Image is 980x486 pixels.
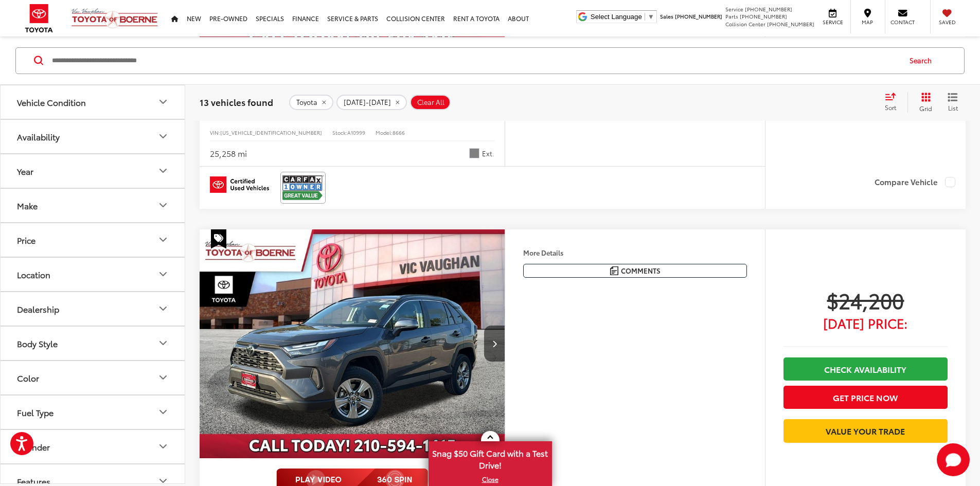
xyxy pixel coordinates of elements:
[725,12,738,20] span: Parts
[783,318,948,328] span: [DATE] Price:
[200,95,273,107] span: 13 vehicles found
[17,303,59,313] div: Dealership
[17,131,60,141] div: Availability
[376,129,393,136] span: Model:
[621,266,661,276] span: Comments
[332,129,347,136] span: Stock:
[17,269,50,279] div: Location
[393,129,405,136] span: 8666
[937,443,970,476] button: Toggle Chat Window
[783,419,948,442] a: Value Your Trade
[1,292,186,325] button: DealershipDealership
[336,94,407,110] button: remove 2023-2025
[1,326,186,359] button: Body StyleBody Style
[875,177,955,187] label: Compare Vehicle
[282,174,324,201] img: View CARFAX report
[1,429,186,463] button: CylinderCylinder
[660,12,673,20] span: Sales
[591,13,654,21] a: Select Language​
[17,476,50,485] div: Features
[1,257,186,291] button: LocationLocation
[1,188,186,222] button: MakeMake
[17,407,54,417] div: Fuel Type
[17,372,39,382] div: Color
[469,148,479,158] span: Gray
[591,13,642,21] span: Select Language
[1,154,186,187] button: YearYear
[347,129,365,136] span: A10999
[482,149,494,158] span: Ext.
[157,371,169,384] div: Color
[17,97,86,106] div: Vehicle Condition
[645,13,645,21] span: ​
[17,235,35,244] div: Price
[157,165,169,177] div: Year
[783,357,948,381] a: Check Availability
[919,103,932,112] span: Grid
[725,5,743,13] span: Service
[948,103,958,112] span: List
[1,395,186,428] button: Fuel TypeFuel Type
[1,85,186,118] button: Vehicle ConditionVehicle Condition
[289,94,333,110] button: remove Toyota
[71,8,158,29] img: Vic Vaughan Toyota of Boerne
[220,129,322,136] span: [US_VEHICLE_IDENTIFICATION_NUMBER]
[484,326,505,362] button: Next image
[885,103,896,112] span: Sort
[157,440,169,453] div: Cylinder
[856,19,879,26] span: Map
[199,229,506,459] div: 2024 Toyota RAV4 XLE 0
[210,129,220,136] span: VIN:
[783,386,948,409] button: Get Price Now
[783,287,948,313] span: $24,200
[900,47,947,73] button: Search
[344,98,391,106] span: [DATE]-[DATE]
[157,302,169,315] div: Dealership
[907,92,940,112] button: Grid View
[740,12,787,20] span: [PHONE_NUMBER]
[17,166,33,175] div: Year
[17,200,38,210] div: Make
[430,442,551,474] span: Snag $50 Gift Card with a Test Drive!
[410,94,451,110] button: Clear All
[648,13,654,21] span: ▼
[17,441,50,451] div: Cylinder
[675,12,722,20] span: [PHONE_NUMBER]
[725,20,765,28] span: Collision Center
[890,19,915,26] span: Contact
[940,92,966,112] button: List View
[157,96,169,108] div: Vehicle Condition
[157,268,169,280] div: Location
[210,148,247,159] div: 25,258 mi
[1,223,186,256] button: PricePrice
[745,5,792,13] span: [PHONE_NUMBER]
[157,130,169,142] div: Availability
[157,233,169,246] div: Price
[523,264,747,278] button: Comments
[210,176,269,193] img: Toyota Certified Used Vehicles
[211,229,226,249] span: Special
[1,361,186,394] button: ColorColor
[937,443,970,476] svg: Start Chat
[157,199,169,211] div: Make
[296,98,317,106] span: Toyota
[199,229,506,459] img: 2024 Toyota RAV4 XLE
[880,92,907,112] button: Select sort value
[157,406,169,418] div: Fuel Type
[523,249,747,256] h4: More Details
[767,20,814,28] span: [PHONE_NUMBER]
[936,19,958,26] span: Saved
[417,98,444,106] span: Clear All
[51,48,900,73] input: Search by Make, Model, or Keyword
[1,119,186,153] button: AvailabilityAvailability
[17,338,58,348] div: Body Style
[821,19,844,26] span: Service
[610,266,618,275] img: Comments
[199,229,506,459] a: 2024 Toyota RAV4 XLE2024 Toyota RAV4 XLE2024 Toyota RAV4 XLE2024 Toyota RAV4 XLE
[157,337,169,349] div: Body Style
